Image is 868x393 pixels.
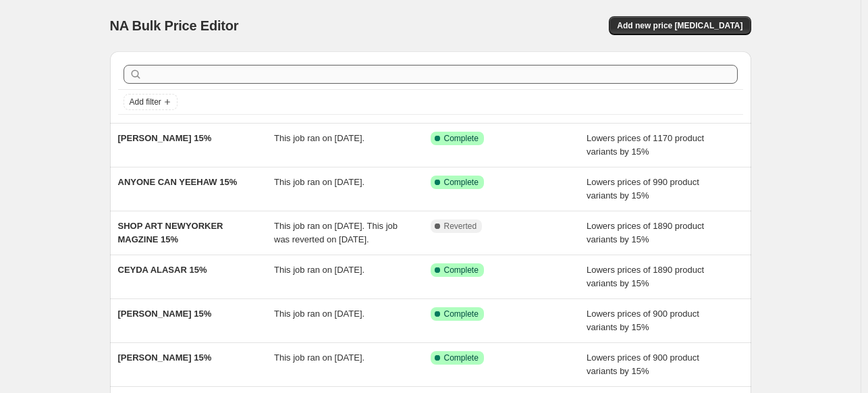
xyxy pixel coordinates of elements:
[124,94,178,110] button: Add filter
[274,177,364,187] span: This job ran on [DATE].
[617,20,742,31] span: Add new price [MEDICAL_DATA]
[274,133,364,143] span: This job ran on [DATE].
[274,221,398,244] span: This job ran on [DATE]. This job was reverted on [DATE].
[587,265,704,288] span: Lowers prices of 1890 product variants by 15%
[118,265,207,275] span: CEYDA ALASAR 15%
[274,352,364,363] span: This job ran on [DATE].
[444,352,479,363] span: Complete
[587,221,704,244] span: Lowers prices of 1890 product variants by 15%
[130,97,161,107] span: Add filter
[274,309,364,319] span: This job ran on [DATE].
[609,16,751,35] button: Add new price [MEDICAL_DATA]
[444,221,477,232] span: Reverted
[118,177,238,187] span: ANYONE CAN YEEHAW 15%
[118,221,223,244] span: SHOP ART NEWYORKER MAGZINE 15%
[118,133,212,143] span: [PERSON_NAME] 15%
[444,133,479,144] span: Complete
[587,352,699,376] span: Lowers prices of 900 product variants by 15%
[274,265,364,275] span: This job ran on [DATE].
[444,309,479,319] span: Complete
[587,133,704,157] span: Lowers prices of 1170 product variants by 15%
[587,309,699,332] span: Lowers prices of 900 product variants by 15%
[587,177,699,201] span: Lowers prices of 990 product variants by 15%
[110,18,239,33] span: NA Bulk Price Editor
[444,177,479,188] span: Complete
[118,352,212,363] span: [PERSON_NAME] 15%
[118,309,212,319] span: [PERSON_NAME] 15%
[444,265,479,276] span: Complete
